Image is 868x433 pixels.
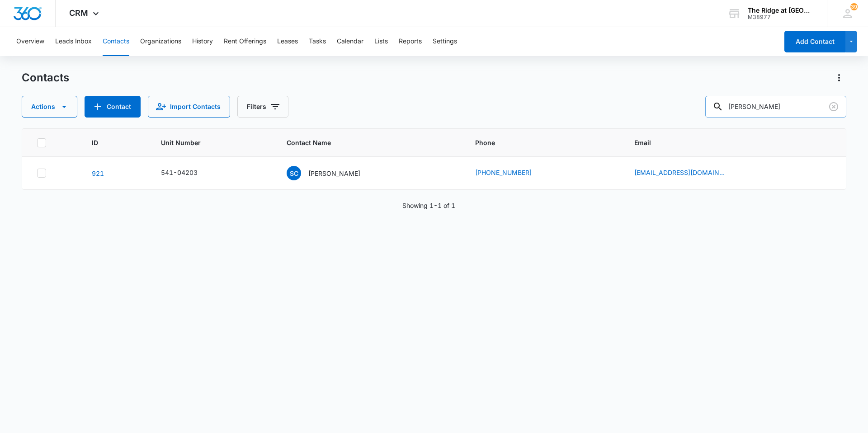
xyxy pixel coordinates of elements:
h1: Contacts [22,71,69,85]
button: Lists [374,27,388,56]
a: [PHONE_NUMBER] [475,168,532,177]
input: Search Contacts [705,96,846,118]
div: Email - sonyahcundall@yahoo.com - Select to Edit Field [634,168,741,179]
button: Overview [16,27,44,56]
p: [PERSON_NAME] [308,169,360,178]
button: Import Contacts [148,96,230,118]
button: Actions [22,96,77,118]
button: Leases [277,27,298,56]
button: Add Contact [85,96,141,118]
span: ID [92,138,126,147]
div: Contact Name - Sonya Cundall - Select to Edit Field [287,166,377,180]
span: Contact Name [287,138,440,147]
button: Clear [826,99,841,114]
div: account id [748,14,814,20]
span: Unit Number [161,138,265,147]
button: History [192,27,213,56]
div: account name [748,7,814,14]
button: Rent Offerings [224,27,266,56]
button: Calendar [337,27,363,56]
button: Filters [237,96,288,118]
span: Phone [475,138,599,147]
a: [EMAIL_ADDRESS][DOMAIN_NAME] [634,168,725,177]
span: Email [634,138,818,147]
span: 39 [850,3,858,10]
button: Contacts [103,27,129,56]
p: Showing 1-1 of 1 [402,201,455,210]
div: Phone - (720) 470-1660 - Select to Edit Field [475,168,548,179]
span: SC [287,166,301,180]
button: Add Contact [784,31,845,52]
button: Actions [832,71,846,85]
button: Organizations [140,27,181,56]
button: Settings [433,27,457,56]
a: Navigate to contact details page for Sonya Cundall [92,169,104,177]
div: notifications count [850,3,858,10]
span: CRM [69,8,88,18]
button: Reports [399,27,422,56]
div: Unit Number - 541-04203 - Select to Edit Field [161,168,214,179]
div: 541-04203 [161,168,198,177]
button: Tasks [309,27,326,56]
button: Leads Inbox [55,27,92,56]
